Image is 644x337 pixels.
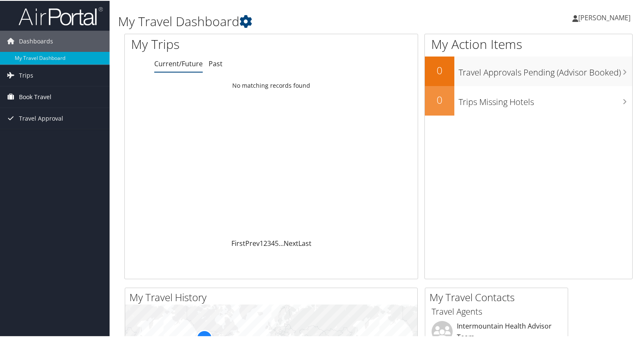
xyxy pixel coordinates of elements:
[263,238,267,247] a: 2
[231,238,245,247] a: First
[429,289,568,304] h2: My Travel Contacts
[578,12,631,22] span: [PERSON_NAME]
[432,305,561,317] h3: Travel Agents
[209,58,223,67] a: Past
[425,62,454,77] h2: 0
[125,77,418,92] td: No matching records found
[19,30,53,51] span: Dashboards
[425,85,632,115] a: 0Trips Missing Hotels
[425,35,632,52] h1: My Action Items
[245,238,260,247] a: Prev
[275,238,279,247] a: 5
[118,12,465,30] h1: My Travel Dashboard
[129,289,417,304] h2: My Travel History
[459,91,632,107] h3: Trips Missing Hotels
[267,238,271,247] a: 3
[271,238,275,247] a: 4
[279,238,284,247] span: …
[425,92,454,106] h2: 0
[425,56,632,85] a: 0Travel Approvals Pending (Advisor Booked)
[131,35,290,52] h1: My Trips
[298,238,311,247] a: Last
[19,64,33,85] span: Trips
[19,5,103,25] img: airportal-logo.png
[459,62,632,78] h3: Travel Approvals Pending (Advisor Booked)
[572,4,639,30] a: [PERSON_NAME]
[19,86,51,107] span: Book Travel
[154,58,203,67] a: Current/Future
[19,107,63,128] span: Travel Approval
[260,238,263,247] a: 1
[284,238,298,247] a: Next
